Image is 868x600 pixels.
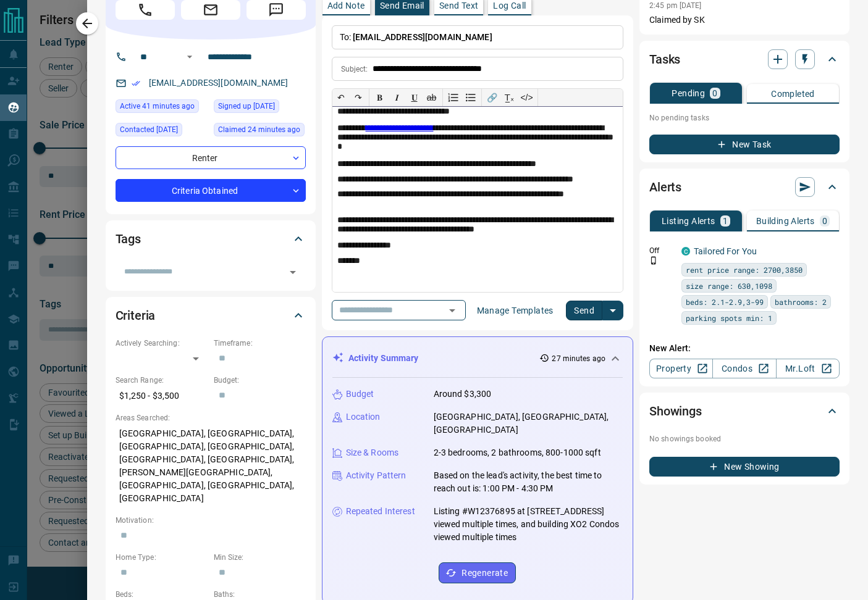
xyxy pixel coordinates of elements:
p: Home Type: [116,552,208,563]
s: ab [427,93,437,102]
p: 27 minutes ago [552,353,605,364]
p: [GEOGRAPHIC_DATA], [GEOGRAPHIC_DATA], [GEOGRAPHIC_DATA], [GEOGRAPHIC_DATA], [GEOGRAPHIC_DATA], [G... [116,423,306,509]
h2: Tags [116,229,141,249]
p: Size & Rooms [346,446,399,459]
p: Repeated Interest [346,505,415,518]
span: beds: 2.1-2.9,3-99 [686,296,764,308]
h2: Tasks [649,49,680,69]
p: Add Note [327,1,365,10]
div: split button [566,301,623,320]
p: Beds: [116,589,208,600]
p: Listing Alerts [662,217,715,225]
button: 𝐁 [371,89,389,106]
span: rent price range: 2700,3850 [686,264,803,276]
p: Min Size: [214,552,306,563]
button: Send [566,301,602,320]
p: Based on the lead's activity, the best time to reach out is: 1:00 PM - 4:30 PM [434,469,623,495]
p: 0 [712,89,717,98]
div: Mon Aug 25 2025 [116,123,208,140]
button: Open [182,49,197,64]
span: Signed up [DATE] [218,100,275,112]
div: Criteria Obtained [116,179,306,202]
div: Fri Sep 12 2025 [116,99,208,117]
p: Listing #W12376895 at [STREET_ADDRESS] viewed multiple times, and building XO2 Condos viewed mult... [434,505,623,544]
button: </> [518,89,536,106]
p: New Alert: [649,342,840,355]
button: T̲ₓ [501,89,518,106]
button: Regenerate [439,562,516,583]
a: Mr.Loft [776,359,840,378]
p: Log Call [493,1,526,10]
p: To: [332,25,624,49]
div: Activity Summary27 minutes ago [332,347,623,370]
p: 0 [822,217,827,225]
button: Bullet list [462,89,479,106]
p: 1 [723,217,728,225]
span: bathrooms: 2 [775,296,827,308]
p: [GEOGRAPHIC_DATA], [GEOGRAPHIC_DATA], [GEOGRAPHIC_DATA] [434,410,623,436]
p: Subject: [341,64,368,75]
p: Actively Searching: [116,338,208,349]
button: New Showing [649,457,840,477]
button: Open [444,302,461,319]
p: Baths: [214,589,306,600]
span: size range: 630,1098 [686,280,772,292]
button: 𝑰 [389,89,406,106]
button: ↷ [350,89,367,106]
div: Tags [116,224,306,254]
h2: Criteria [116,306,156,325]
p: Building Alerts [756,217,815,225]
a: Condos [712,359,776,378]
span: Contacted [DATE] [120,123,178,136]
span: Claimed 24 minutes ago [218,123,300,136]
span: parking spots min: 1 [686,312,772,324]
span: 𝐔 [411,93,418,102]
p: Off [649,245,674,256]
p: 2-3 bedrooms, 2 bathrooms, 800-1000 sqft [434,446,601,459]
div: Alerts [649,172,840,202]
h2: Alerts [649,177,681,197]
p: 2:45 pm [DATE] [649,1,702,10]
a: Property [649,359,713,378]
p: No showings booked [649,433,840,444]
div: condos.ca [681,247,690,256]
h2: Showings [649,401,702,421]
p: Areas Searched: [116,412,306,423]
div: Thu Aug 21 2025 [214,99,306,117]
div: Renter [116,146,306,169]
div: Showings [649,396,840,426]
svg: Push Notification Only [649,256,658,265]
button: ab [423,89,440,106]
p: Around $3,300 [434,388,492,401]
p: Budget [346,388,374,401]
p: Activity Pattern [346,469,407,482]
button: Numbered list [445,89,462,106]
span: Active 41 minutes ago [120,100,195,112]
p: Claimed by SK [649,14,840,27]
button: New Task [649,135,840,154]
p: Activity Summary [348,352,419,365]
div: Tasks [649,44,840,74]
svg: Email Verified [132,79,140,88]
a: Tailored For You [694,246,757,256]
p: Send Email [380,1,424,10]
span: [EMAIL_ADDRESS][DOMAIN_NAME] [353,32,492,42]
a: [EMAIL_ADDRESS][DOMAIN_NAME] [149,78,289,88]
p: $1,250 - $3,500 [116,386,208,406]
p: Completed [771,90,815,98]
button: Open [284,264,301,281]
p: Location [346,410,381,423]
p: Budget: [214,375,306,386]
p: No pending tasks [649,109,840,127]
p: Timeframe: [214,338,306,349]
div: Fri Sep 12 2025 [214,123,306,140]
div: Criteria [116,301,306,330]
button: 𝐔 [406,89,423,106]
button: Manage Templates [470,301,561,320]
p: Motivation: [116,515,306,526]
button: ↶ [332,89,350,106]
p: Search Range: [116,375,208,386]
p: Send Text [439,1,479,10]
button: 🔗 [484,89,501,106]
p: Pending [672,89,705,98]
